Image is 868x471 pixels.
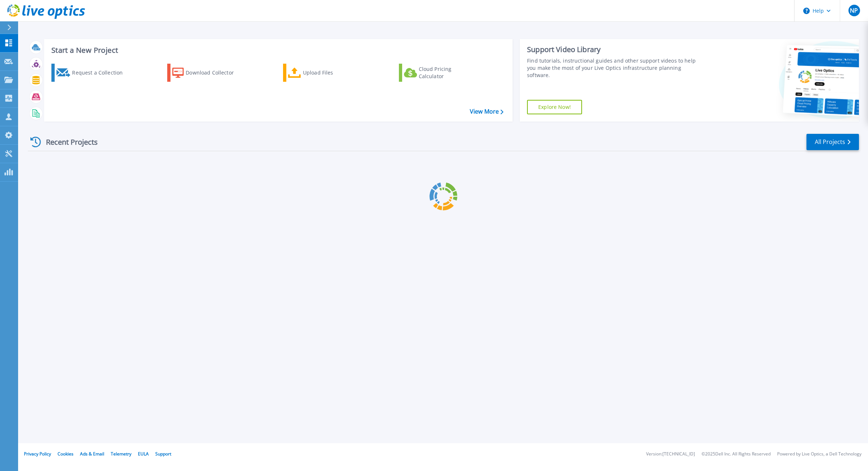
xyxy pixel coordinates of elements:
div: Download Collector [186,65,244,80]
a: Ads & Email [80,451,104,457]
a: Download Collector [167,64,248,82]
a: Privacy Policy [24,451,51,457]
div: Recent Projects [28,133,108,151]
a: Upload Files [283,64,364,82]
span: NP [850,8,858,13]
div: Request a Collection [72,65,130,80]
a: View More [470,108,503,115]
a: Explore Now! [527,100,582,114]
div: Cloud Pricing Calculator [419,65,477,80]
li: Powered by Live Optics, a Dell Technology [777,452,861,457]
a: Telemetry [111,451,131,457]
div: Upload Files [303,65,361,80]
a: Cloud Pricing Calculator [399,64,480,82]
h3: Start a New Project [51,46,503,54]
li: © 2025 Dell Inc. All Rights Reserved [701,452,771,457]
a: Request a Collection [51,64,132,82]
div: Support Video Library [527,45,702,54]
a: Cookies [58,451,73,457]
div: Find tutorials, instructional guides and other support videos to help you make the most of your L... [527,57,702,79]
a: EULA [138,451,149,457]
a: All Projects [806,134,859,150]
a: Support [155,451,171,457]
li: Version: [TECHNICAL_ID] [646,452,695,457]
